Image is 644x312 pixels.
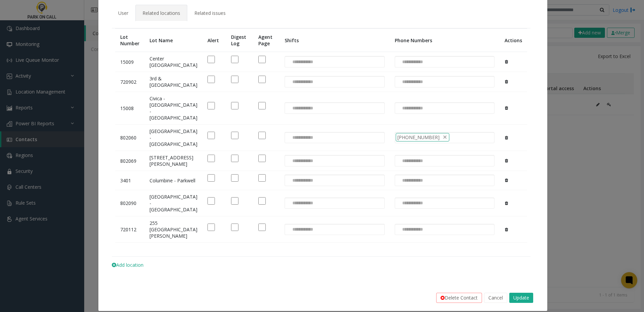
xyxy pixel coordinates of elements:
td: 15008 [115,92,144,125]
button: Update [509,293,533,303]
td: 15009 [115,52,144,72]
th: Digest Log [226,29,254,52]
td: [STREET_ADDRESS][PERSON_NAME] [144,151,202,171]
span: Add location [112,262,143,268]
input: NO DATA FOUND [285,155,317,166]
button: Cancel [484,293,507,303]
th: Lot Number [115,29,144,52]
th: Alert [202,29,226,52]
span: delete [442,134,448,141]
input: NO DATA FOUND [285,132,317,143]
input: NO DATA FOUND [285,56,317,67]
td: [GEOGRAPHIC_DATA] - [GEOGRAPHIC_DATA] [144,190,202,216]
td: 255 [GEOGRAPHIC_DATA][PERSON_NAME] [144,216,202,243]
td: 720112 [115,216,144,243]
th: Shifts [280,29,389,52]
td: 720902 [115,72,144,92]
td: Columbine - Parkwell [144,171,202,190]
input: NO DATA FOUND [285,224,317,235]
td: Civica - [GEOGRAPHIC_DATA] - [GEOGRAPHIC_DATA] [144,92,202,125]
th: Phone Numbers [390,29,500,52]
th: Agent Page [253,29,280,52]
button: Delete Contact [436,293,482,303]
td: 802069 [115,151,144,171]
td: 802090 [115,190,144,216]
th: Lot Name [144,29,202,52]
th: Actions [500,29,527,52]
td: [GEOGRAPHIC_DATA] - [GEOGRAPHIC_DATA] [144,125,202,151]
td: 802060 [115,125,144,151]
input: NO DATA FOUND [285,103,317,113]
td: Center [GEOGRAPHIC_DATA] [144,52,202,72]
input: NO DATA FOUND [285,76,317,87]
input: NO DATA FOUND [285,198,317,209]
input: NO DATA FOUND [285,175,317,186]
span: [PHONE_NUMBER] [397,134,440,141]
td: 3rd & [GEOGRAPHIC_DATA] [144,72,202,92]
td: 3401 [115,171,144,190]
